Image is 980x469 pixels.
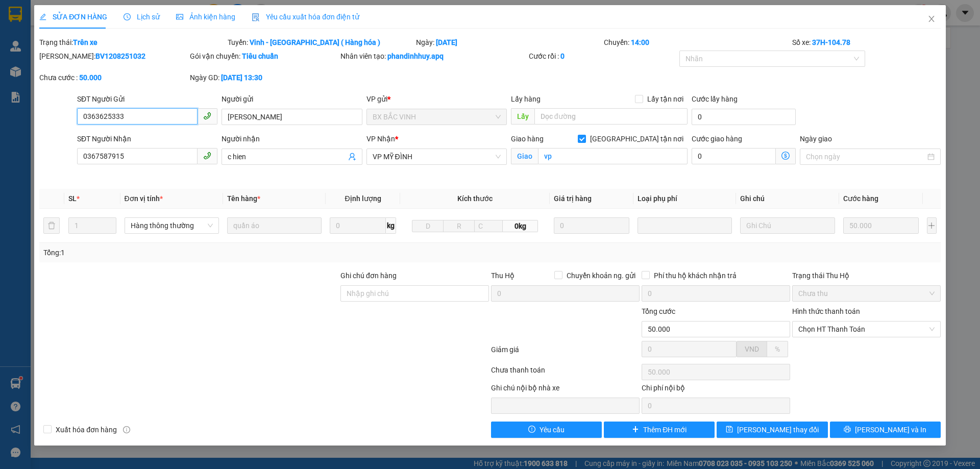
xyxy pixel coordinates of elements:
span: VP MỸ ĐÌNH [373,149,501,164]
span: phone [203,112,211,120]
div: Nhân viên tạo: [340,51,527,62]
b: 50.000 [79,73,102,82]
button: save[PERSON_NAME] thay đổi [717,422,827,438]
span: Phí thu hộ khách nhận trả [650,270,741,281]
div: Chưa thanh toán [490,364,641,382]
span: [PERSON_NAME] và In [855,424,926,435]
button: plusThêm ĐH mới [604,422,715,438]
span: % [775,345,780,353]
span: VP Nhận [366,135,395,143]
span: 0kg [503,220,537,232]
b: BV1208251032 [95,52,145,60]
div: Ngày: [415,37,603,48]
input: D [412,220,444,232]
label: Cước lấy hàng [692,95,738,103]
b: 14:00 [631,38,649,46]
div: SĐT Người Nhận [77,133,217,144]
span: Lấy hàng [511,95,541,103]
b: [DATE] [436,38,457,46]
input: 0 [843,217,919,234]
span: Lấy tận nơi [643,93,688,105]
div: Cước rồi : [529,51,677,62]
div: Ghi chú nội bộ nhà xe [491,382,640,398]
span: phone [203,152,211,160]
span: picture [176,13,183,20]
div: SĐT Người Gửi [77,93,217,105]
b: Tiêu chuẩn [242,52,278,60]
div: Chưa cước : [39,72,188,83]
span: Giao hàng [511,135,544,143]
input: C [474,220,503,232]
button: delete [43,217,60,234]
b: Trên xe [73,38,97,46]
div: Chi phí nội bộ [642,382,790,398]
input: R [443,220,475,232]
span: Yêu cầu xuất hóa đơn điện tử [252,13,359,21]
input: Cước lấy hàng [692,109,796,125]
span: printer [844,426,851,434]
span: Lịch sử [124,13,160,21]
span: Lấy [511,108,534,125]
img: icon [252,13,260,21]
span: Chuyển khoản ng. gửi [562,270,640,281]
span: edit [39,13,46,20]
button: printer[PERSON_NAME] và In [830,422,941,438]
div: Tuyến: [227,37,415,48]
input: Ghi chú đơn hàng [340,285,489,302]
span: dollar-circle [781,152,790,160]
div: Giảm giá [490,344,641,362]
span: info-circle [123,426,130,433]
span: Xuất hóa đơn hàng [52,424,121,435]
span: kg [386,217,396,234]
span: Tên hàng [227,194,260,203]
input: Giao tận nơi [538,148,688,164]
span: Thêm ĐH mới [643,424,687,435]
span: BX BẮC VINH [373,109,501,125]
input: 0 [554,217,630,234]
span: Đơn vị tính [125,194,163,203]
span: close [927,15,936,23]
div: Tổng: 1 [43,247,378,258]
div: Số xe: [791,37,942,48]
div: Trạng thái: [38,37,227,48]
div: Ngày GD: [190,72,338,83]
span: Định lượng [345,194,381,203]
span: plus [632,426,639,434]
th: Loại phụ phí [633,189,736,209]
span: Hàng thông thường [131,218,213,233]
label: Ngày giao [800,135,832,143]
button: plus [927,217,937,234]
span: Chọn HT Thanh Toán [798,322,935,337]
div: Người nhận [222,133,362,144]
input: Cước giao hàng [692,148,776,164]
label: Hình thức thanh toán [792,307,860,315]
span: Kích thước [457,194,493,203]
span: VND [745,345,759,353]
span: Giao [511,148,538,164]
button: Close [917,5,946,34]
span: Chưa thu [798,286,935,301]
b: 0 [560,52,565,60]
input: Ghi Chú [740,217,835,234]
div: Chuyến: [603,37,791,48]
button: exclamation-circleYêu cầu [491,422,602,438]
b: phandinhhuy.apq [387,52,444,60]
span: save [726,426,733,434]
span: Tổng cước [642,307,675,315]
span: exclamation-circle [528,426,535,434]
b: [DATE] 13:30 [221,73,262,82]
div: Gói vận chuyển: [190,51,338,62]
span: clock-circle [124,13,131,20]
span: [PERSON_NAME] thay đổi [737,424,819,435]
span: Cước hàng [843,194,878,203]
label: Cước giao hàng [692,135,742,143]
div: Người gửi [222,93,362,105]
span: Giá trị hàng [554,194,592,203]
span: Thu Hộ [491,271,514,280]
span: Ảnh kiện hàng [176,13,235,21]
div: [PERSON_NAME]: [39,51,188,62]
label: Ghi chú đơn hàng [340,271,397,280]
div: Trạng thái Thu Hộ [792,270,941,281]
span: Yêu cầu [540,424,565,435]
th: Ghi chú [736,189,839,209]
